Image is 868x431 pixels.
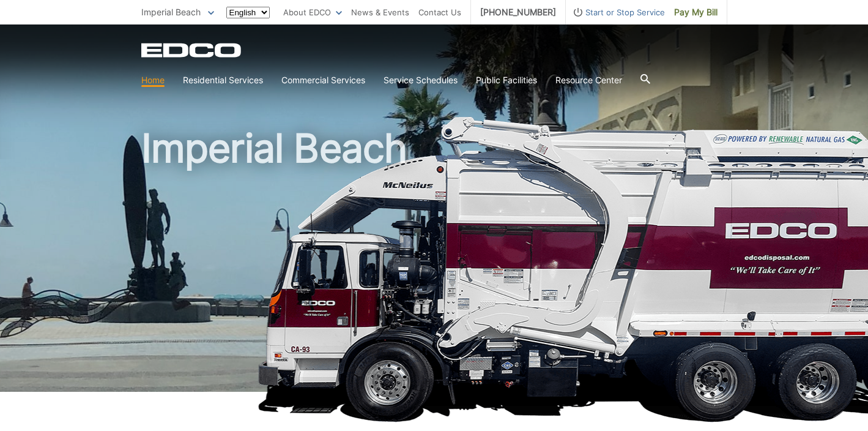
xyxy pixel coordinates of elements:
a: EDCD logo. Return to the homepage. [141,43,243,58]
a: News & Events [351,6,409,19]
a: Resource Center [555,73,622,87]
span: Pay My Bill [674,6,718,19]
h1: Imperial Beach [141,129,727,397]
a: Service Schedules [384,73,458,87]
a: Residential Services [183,73,263,87]
span: Imperial Beach [141,7,201,17]
a: Public Facilities [476,73,537,87]
a: Commercial Services [281,73,365,87]
a: Contact Us [418,6,461,19]
select: Select a language [226,7,270,18]
a: About EDCO [283,6,342,19]
a: Home [141,73,165,87]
